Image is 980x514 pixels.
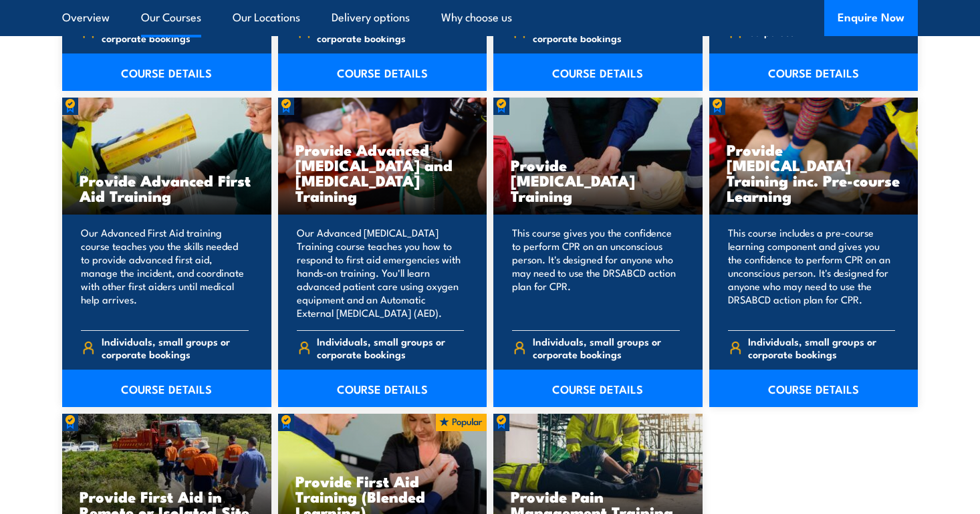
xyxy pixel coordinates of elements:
[102,19,249,44] span: Individuals, small groups or corporate bookings
[511,157,685,203] h3: Provide [MEDICAL_DATA] Training
[62,53,271,91] a: COURSE DETAILS
[748,335,895,360] span: Individuals, small groups or corporate bookings
[297,226,465,319] p: Our Advanced [MEDICAL_DATA] Training course teaches you how to respond to first aid emergencies w...
[295,142,470,203] h3: Provide Advanced [MEDICAL_DATA] and [MEDICAL_DATA] Training
[533,335,680,360] span: Individuals, small groups or corporate bookings
[709,370,918,407] a: COURSE DETAILS
[80,172,254,203] h3: Provide Advanced First Aid Training
[317,335,464,360] span: Individuals, small groups or corporate bookings
[493,53,703,91] a: COURSE DETAILS
[317,19,464,44] span: Individuals, small groups or corporate bookings
[81,226,249,319] p: Our Advanced First Aid training course teaches you the skills needed to provide advanced first ai...
[278,370,487,407] a: COURSE DETAILS
[512,226,680,319] p: This course gives you the confidence to perform CPR on an unconscious person. It's designed for a...
[62,370,271,407] a: COURSE DETAILS
[709,53,918,91] a: COURSE DETAILS
[493,370,703,407] a: COURSE DETAILS
[102,335,249,360] span: Individuals, small groups or corporate bookings
[278,53,487,91] a: COURSE DETAILS
[728,226,896,319] p: This course includes a pre-course learning component and gives you the confidence to perform CPR ...
[727,142,901,203] h3: Provide [MEDICAL_DATA] Training inc. Pre-course Learning
[533,19,680,44] span: Individuals, small groups or corporate bookings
